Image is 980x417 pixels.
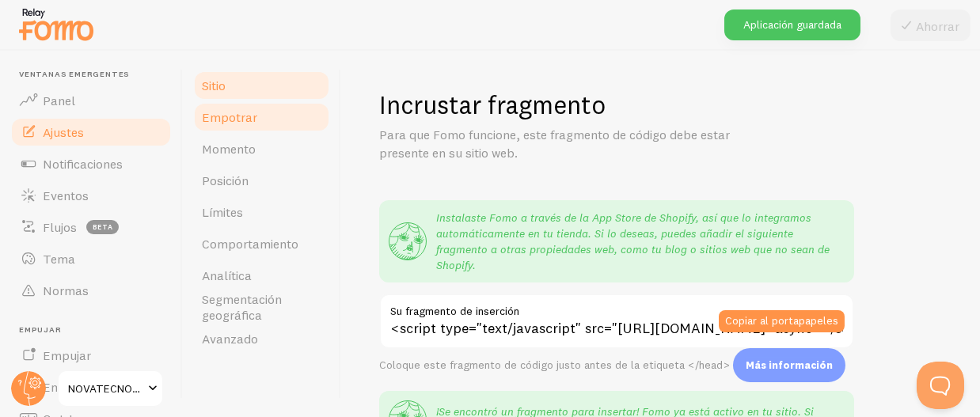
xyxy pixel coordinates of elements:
[19,324,62,335] font: Empujar
[719,310,845,332] button: Copiar al portapapeles
[17,4,96,44] img: fomo-relay-logo-orange.svg
[9,180,173,211] a: Eventos
[9,148,173,180] a: Notificaciones
[725,314,838,328] font: Copiar al portapapeles
[436,210,830,272] font: Instalaste Fomo a través de la App Store de Shopify, así que lo integramos automáticamente en tu ...
[43,188,89,203] font: Eventos
[9,339,173,371] a: Empujar
[917,362,964,409] iframe: Ayuda Scout Beacon - Abierto
[68,381,146,396] font: NOVATECNOEC
[202,109,257,125] font: Empotrar
[192,196,331,228] a: Límites
[743,17,841,32] font: Aplicación guardada
[43,251,75,267] font: Tema
[43,93,75,108] font: Panel
[192,323,331,354] a: Avanzado
[9,211,173,243] a: Flujos beta
[43,156,123,172] font: Notificaciones
[192,165,331,196] a: Posición
[202,172,249,188] font: Posición
[202,78,226,93] font: Sitio
[19,69,130,79] font: Ventanas emergentes
[202,331,258,347] font: Avanzado
[43,219,77,235] font: Flujos
[202,204,243,220] font: Límites
[379,358,808,372] font: Coloque este fragmento de código justo antes de la etiqueta </head> de su sitio web
[93,222,113,231] font: beta
[202,236,298,252] font: Comportamiento
[57,370,164,408] a: NOVATECNOEC
[379,127,730,161] font: Para que Fomo funcione, este fragmento de código debe estar presente en su sitio web.
[192,133,331,165] a: Momento
[192,101,331,133] a: Empotrar
[192,70,331,101] a: Sitio
[43,124,84,140] font: Ajustes
[202,291,282,323] font: Segmentación geográfica
[43,347,91,363] font: Empujar
[9,275,173,306] a: Normas
[43,282,89,298] font: Normas
[9,85,173,116] a: Panel
[192,291,331,323] a: Segmentación geográfica
[379,89,606,120] font: Incrustar fragmento
[192,228,331,260] a: Comportamiento
[202,141,256,157] font: Momento
[746,358,833,371] font: Más información
[733,348,845,382] div: Más información
[202,267,252,283] font: Analítica
[192,260,331,291] a: Analítica
[9,243,173,275] a: Tema
[390,304,519,318] font: Su fragmento de inserción
[9,116,173,148] a: Ajustes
